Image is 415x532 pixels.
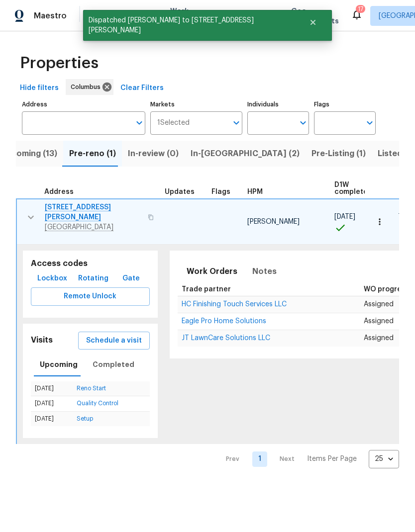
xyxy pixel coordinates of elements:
[78,332,150,350] button: Schedule a visit
[128,147,179,161] span: In-review (0)
[120,82,164,94] span: Clear Filters
[296,116,310,130] button: Open
[364,286,410,293] span: WO progress
[229,116,243,130] button: Open
[22,101,145,107] label: Address
[66,79,113,95] div: Columbus
[170,6,196,26] span: Work Orders
[20,58,99,68] span: Properties
[150,101,243,107] label: Markets
[31,259,150,269] h5: Access codes
[358,4,363,14] div: 17
[16,79,63,97] button: Hide filters
[191,147,300,161] span: In-[GEOGRAPHIC_DATA] (2)
[334,181,368,195] span: D1W complete
[369,446,399,472] div: 25
[93,358,134,371] span: Completed
[252,451,267,467] a: Goto page 1
[157,119,190,127] span: 1 Selected
[40,358,78,371] span: Upcoming
[311,147,366,161] span: Pre-Listing (1)
[74,269,112,288] button: Rotating
[31,381,73,396] td: [DATE]
[37,272,67,285] span: Lockbox
[31,335,53,346] h5: Visits
[115,269,147,288] button: Gate
[297,12,329,32] button: Close
[77,400,118,406] a: Quality Control
[44,188,74,195] span: Address
[307,454,357,464] p: Items Per Page
[334,213,355,220] span: [DATE]
[77,385,106,391] a: Reno Start
[78,272,108,285] span: Rotating
[247,218,300,225] span: [PERSON_NAME]
[363,116,377,130] button: Open
[31,396,73,411] td: [DATE]
[34,11,67,21] span: Maestro
[247,101,309,107] label: Individuals
[39,290,142,303] span: Remote Unlock
[86,335,142,347] span: Schedule a visit
[291,6,339,26] span: Geo Assignments
[314,101,376,107] label: Flags
[77,416,93,422] a: Setup
[83,10,297,41] span: Dispatched [PERSON_NAME] to [STREET_ADDRESS][PERSON_NAME]
[33,269,71,288] button: Lockbox
[116,79,168,97] button: Clear Filters
[71,82,104,92] span: Columbus
[0,147,57,161] span: Upcoming (13)
[31,411,73,426] td: [DATE]
[119,272,143,285] span: Gate
[216,450,399,468] nav: Pagination Navigation
[132,116,146,130] button: Open
[20,82,59,94] span: Hide filters
[69,147,116,161] span: Pre-reno (1)
[31,287,150,306] button: Remote Unlock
